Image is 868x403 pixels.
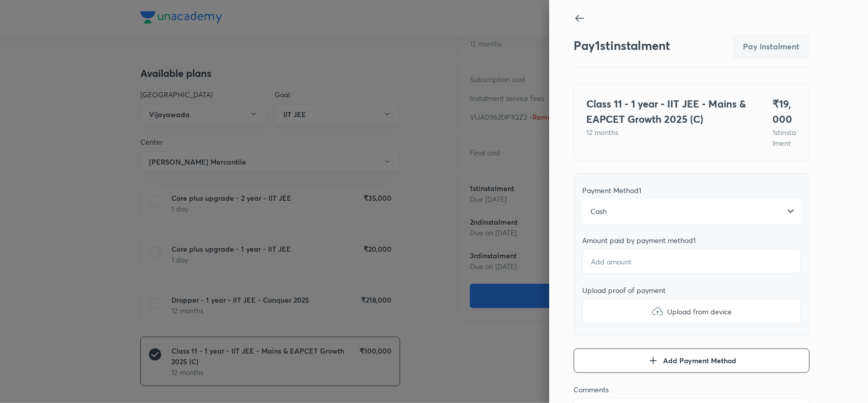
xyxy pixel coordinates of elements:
div: Comments [574,385,810,394]
span: Cash [590,206,607,217]
input: Add amount [582,249,801,274]
button: Add Payment Method [574,348,810,373]
div: Amount paid by payment method 1 [582,236,801,245]
p: 12 months [586,127,748,138]
div: Total amount is not matching instalment amount [733,34,810,59]
span: Upload from device [668,306,732,317]
div: Upload proof of payment [582,286,801,295]
p: 1 st instalment [772,127,797,148]
h4: ₹ 19,000 [772,96,797,127]
h3: Pay 1 st instalment [574,38,670,53]
h4: Class 11 - 1 year - IIT JEE - Mains & EAPCET Growth 2025 (C) [586,96,748,127]
img: upload [651,305,664,317]
span: Add Payment Method [663,356,736,366]
div: Payment Method 1 [582,186,801,195]
button: Pay instalment [733,34,810,59]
